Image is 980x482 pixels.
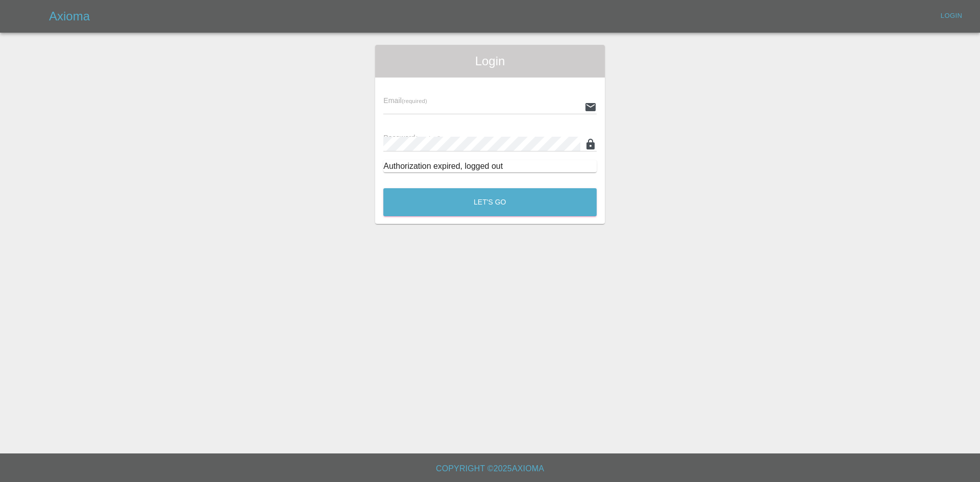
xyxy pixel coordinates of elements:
[383,188,597,216] button: Let's Go
[935,8,968,24] a: Login
[383,96,427,105] span: Email
[402,98,427,104] small: (required)
[383,134,440,142] span: Password
[383,53,597,69] span: Login
[383,160,597,172] div: Authorization expired, logged out
[49,8,90,24] h5: Axioma
[415,135,441,141] small: (required)
[8,462,972,476] h6: Copyright © 2025 Axioma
